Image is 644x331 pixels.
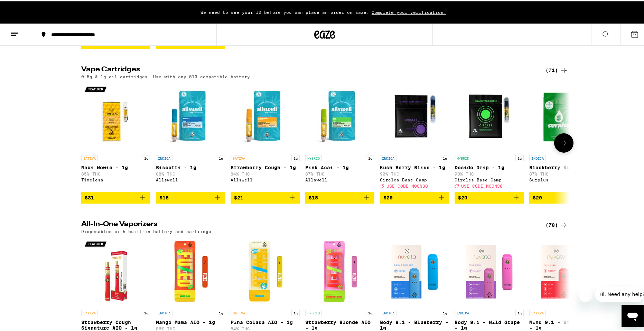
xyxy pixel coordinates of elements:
[305,176,374,181] div: Allswell
[441,308,449,315] p: 1g
[305,163,374,169] p: Pink Acai - 1g
[231,236,300,305] img: Fuzed - Pina Colada AIO - 1g
[455,81,524,150] img: Circles Base Camp - Dosido Drip - 1g
[455,176,524,181] div: Circles Base Camp
[305,170,374,175] p: 87% THC
[579,287,592,301] iframe: Close message
[156,81,225,150] img: Allswell - Biscotti - 1g
[231,154,247,160] p: SATIVA
[380,308,396,315] p: INDICA
[529,81,598,190] a: Open page for Blackberry Kush - 1g from Surplus
[4,5,50,10] span: Hi. Need any help?
[231,308,247,315] p: SATIVA
[231,170,300,175] p: 84% THC
[461,182,503,187] span: USE CODE MOON30
[380,190,449,202] button: Add to bag
[380,154,396,160] p: INDICA
[305,236,374,305] img: Fuzed - Strawberry Blonde AIO - 1g
[81,154,98,160] p: SATIVA
[81,308,98,315] p: SATIVA
[380,236,449,305] img: Nuvata (CA) - Body 9:1 - Blueberry - 1g
[200,9,369,13] span: We need to see your ID before you can place an order on Eaze.
[545,65,568,73] div: (71)
[529,81,598,150] img: Surplus - Blackberry Kush - 1g
[366,308,374,315] p: 1g
[529,176,598,181] div: Surplus
[455,170,524,175] p: 90% THC
[455,154,471,160] p: HYBRID
[305,318,374,329] p: Strawberry Blonde AIO - 1g
[366,154,374,160] p: 1g
[217,308,225,315] p: 1g
[529,236,598,305] img: Nuvata (CA) - Mind 9:1 - Strawberry - 1g
[81,170,150,175] p: 85% THC
[81,228,214,232] p: Disposables with built-in battery and cartridge.
[383,194,393,199] span: $20
[156,318,225,324] p: Mango Mama AIO - 1g
[156,163,225,169] p: Biscotti - 1g
[231,325,300,330] p: 84% THC
[380,81,449,150] img: Circles Base Camp - Kush Berry Bliss - 1g
[231,81,300,150] img: Allswell - Strawberry Cough - 1g
[156,81,225,190] a: Open page for Biscotti - 1g from Allswell
[81,163,150,169] p: Maui Wowie - 1g
[529,154,546,160] p: INDICA
[380,176,449,181] div: Circles Base Camp
[455,236,524,305] img: Nuvata (CA) - Body 9:1 - Wild Grape - 1g
[455,163,524,169] p: Dosido Drip - 1g
[305,154,322,160] p: HYBRID
[515,308,524,315] p: 1g
[622,303,644,325] iframe: Button to launch messaging window
[455,318,524,329] p: Body 9:1 - Wild Grape - 1g
[156,176,225,181] div: Allswell
[545,220,568,228] a: (78)
[156,154,172,160] p: INDICA
[595,285,644,301] iframe: Message from company
[305,308,322,315] p: HYBRID
[81,73,253,78] p: 0.5g & 1g oil cartridges, Use with any 510-compatible battery.
[81,236,150,305] img: DIME - Strawberry Cough Signature AIO - 1g
[231,190,300,202] button: Add to bag
[217,154,225,160] p: 1g
[455,190,524,202] button: Add to bag
[81,190,150,202] button: Add to bag
[458,194,467,199] span: $20
[529,170,598,175] p: 87% THC
[455,308,471,315] p: INDICA
[234,194,243,199] span: $21
[529,190,598,202] button: Add to bag
[85,194,94,199] span: $31
[380,163,449,169] p: Kush Berry Bliss - 1g
[305,190,374,202] button: Add to bag
[369,9,449,13] span: Complete your verification.
[529,318,598,329] p: Mind 9:1 - Strawberry - 1g
[81,176,150,181] div: Timeless
[81,81,150,190] a: Open page for Maui Wowie - 1g from Timeless
[81,81,150,150] img: Timeless - Maui Wowie - 1g
[156,190,225,202] button: Add to bag
[455,81,524,190] a: Open page for Dosido Drip - 1g from Circles Base Camp
[386,182,428,187] span: USE CODE MOON30
[380,170,449,175] p: 90% THC
[156,236,225,305] img: Fuzed - Mango Mama AIO - 1g
[156,308,172,315] p: INDICA
[305,81,374,190] a: Open page for Pink Acai - 1g from Allswell
[305,81,374,150] img: Allswell - Pink Acai - 1g
[529,163,598,169] p: Blackberry Kush - 1g
[291,154,300,160] p: 1g
[231,176,300,181] div: Allswell
[380,81,449,190] a: Open page for Kush Berry Bliss - 1g from Circles Base Camp
[81,220,534,228] h2: All-In-One Vaporizers
[380,318,449,329] p: Body 9:1 - Blueberry - 1g
[142,154,150,160] p: 1g
[231,81,300,190] a: Open page for Strawberry Cough - 1g from Allswell
[156,325,225,330] p: 86% THC
[309,194,318,199] span: $18
[515,154,524,160] p: 1g
[159,194,169,199] span: $18
[533,194,542,199] span: $20
[231,163,300,169] p: Strawberry Cough - 1g
[156,170,225,175] p: 88% THC
[291,308,300,315] p: 1g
